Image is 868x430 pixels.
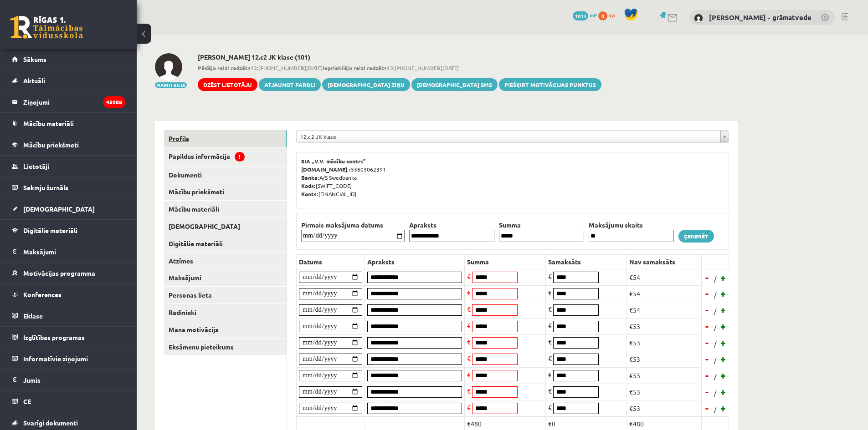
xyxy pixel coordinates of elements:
[709,13,812,22] a: [PERSON_NAME] - grāmatvede
[719,303,728,317] a: +
[23,76,45,85] span: Aktuāli
[713,405,718,414] span: /
[12,49,125,70] a: Sākums
[23,290,62,298] span: Konferences
[23,397,31,405] span: CE
[23,312,43,320] span: Eklase
[548,288,552,297] span: €
[407,220,497,230] th: Apraksts
[164,167,287,183] a: Dokumenti
[719,336,728,349] a: +
[301,157,724,198] p: 53603062391 A/S Swedbanka [SWIFT_CODE] [FINANCIAL_ID]
[301,174,319,181] b: Banka:
[546,254,627,269] th: Samaksāts
[411,78,498,91] a: [DEMOGRAPHIC_DATA] SMS
[164,201,287,218] a: Mācību materiāli
[23,354,88,363] span: Informatīvie ziņojumi
[548,305,552,313] span: €
[23,241,125,262] legend: Maksājumi
[719,369,728,382] a: +
[548,338,552,346] span: €
[598,11,619,19] a: 0 xp
[23,55,46,63] span: Sākums
[12,369,125,390] a: Jumis
[703,401,712,415] a: -
[573,11,597,19] a: 1013 mP
[299,220,407,230] th: Pirmais maksājuma datums
[301,190,318,197] b: Konts:
[590,11,597,19] span: mP
[609,11,615,19] span: xp
[627,302,702,318] td: €54
[573,11,588,20] span: 1013
[12,156,125,177] a: Lietotāji
[301,157,366,165] b: SIA „V.V. mācību centrs”
[12,177,125,198] a: Sekmju žurnāls
[627,384,702,400] td: €53
[164,339,287,355] a: Eksāmenu pieteikums
[10,16,83,39] a: Rīgas 1. Tālmācības vidusskola
[198,78,257,91] a: Dzēst lietotāju
[467,370,471,379] span: €
[164,321,287,338] a: Mana motivācija
[465,254,546,269] th: Summa
[12,113,125,134] a: Mācību materiāli
[12,70,125,91] a: Aktuāli
[713,306,718,316] span: /
[703,303,712,317] a: -
[12,263,125,283] a: Motivācijas programma
[198,64,251,71] b: Pēdējo reizi redzēts
[23,419,78,427] span: Svarīgi dokumenti
[12,391,125,412] a: CE
[703,369,712,382] a: -
[713,290,718,299] span: /
[719,352,728,366] a: +
[719,385,728,399] a: +
[301,182,316,189] b: Kods:
[467,321,471,329] span: €
[586,220,676,230] th: Maksājumu skaits
[548,272,552,280] span: €
[713,372,718,381] span: /
[703,336,712,349] a: -
[627,269,702,285] td: €54
[497,220,586,230] th: Summa
[164,235,287,252] a: Digitālie materiāli
[23,205,95,213] span: [DEMOGRAPHIC_DATA]
[235,152,245,162] span: !
[297,254,365,269] th: Datums
[297,131,729,142] a: 12.c2 JK klase
[627,334,702,351] td: €53
[12,134,125,155] a: Mācību priekšmeti
[23,269,95,277] span: Motivācijas programma
[548,321,552,329] span: €
[467,403,471,411] span: €
[467,387,471,395] span: €
[23,226,77,234] span: Digitālie materiāli
[467,354,471,362] span: €
[198,64,601,72] span: 13:[PHONE_NUMBER][DATE] 13:[PHONE_NUMBER][DATE]
[678,230,714,243] a: Ģenerēt
[713,323,718,332] span: /
[467,272,471,280] span: €
[164,253,287,269] a: Atzīmes
[713,339,718,349] span: /
[499,78,601,91] a: Piešķirt motivācijas punktus
[703,352,712,366] a: -
[627,400,702,416] td: €53
[164,130,287,147] a: Profils
[12,220,125,241] a: Digitālie materiāli
[467,338,471,346] span: €
[719,287,728,300] a: +
[155,53,182,81] img: Raimonds Pupels
[719,319,728,333] a: +
[23,162,49,170] span: Lietotāji
[300,131,717,142] span: 12.c2 JK klase
[12,305,125,326] a: Eklase
[719,271,728,284] a: +
[548,403,552,411] span: €
[548,354,552,362] span: €
[164,183,287,200] a: Mācību priekšmeti
[713,274,718,283] span: /
[548,370,552,379] span: €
